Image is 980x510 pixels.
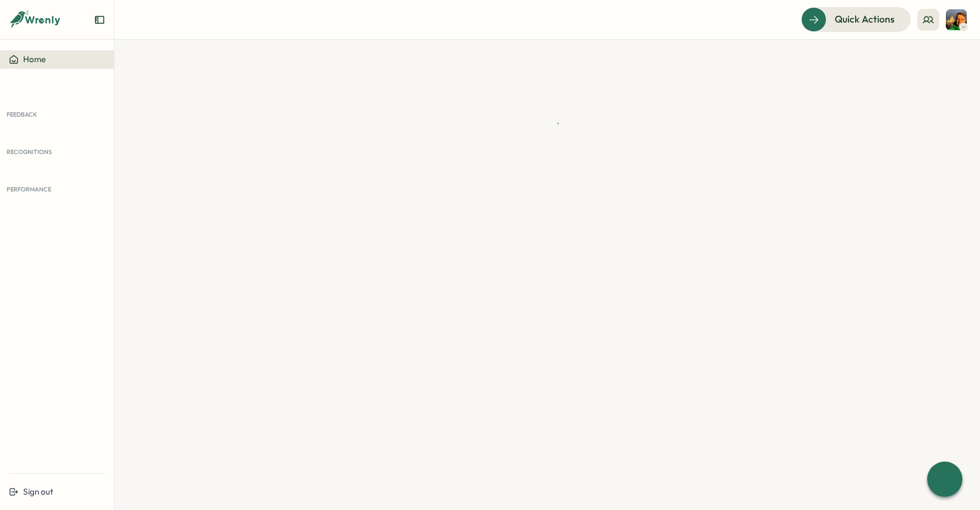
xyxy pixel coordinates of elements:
span: Home [23,54,46,64]
button: Expand sidebar [94,14,105,25]
button: Quick Actions [801,7,911,31]
span: Quick Actions [835,12,895,26]
img: Slava Leonov [946,9,967,30]
span: Sign out [23,486,53,497]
